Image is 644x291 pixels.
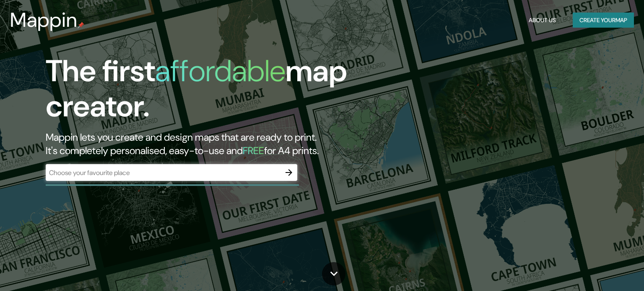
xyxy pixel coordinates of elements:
h5: FREE [243,144,264,157]
h2: Mappin lets you create and design maps that are ready to print. It's completely personalised, eas... [46,131,368,157]
img: mappin-pin [78,22,84,28]
input: Choose your favourite place [46,168,280,178]
h3: Mappin [10,8,78,32]
button: About Us [525,13,559,28]
button: Create yourmap [573,13,634,28]
h1: affordable [155,52,286,90]
h1: The first map creator. [46,54,368,131]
